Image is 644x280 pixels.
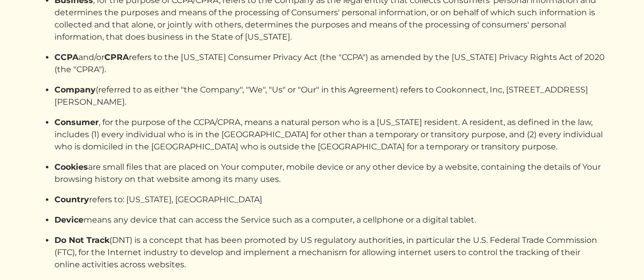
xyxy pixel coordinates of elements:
strong: Do Not Track [54,235,109,245]
strong: CCPA [54,52,78,62]
p: (DNT) is a concept that has been promoted by US regulatory authorities, in particular the U.S. Fe... [54,234,606,271]
p: refers to: [US_STATE], [GEOGRAPHIC_DATA] [54,194,606,206]
strong: Company [54,85,96,95]
p: (referred to as either "the Company", "We", "Us" or "Our" in this Agreement) refers to Cookonnect... [54,84,606,108]
p: means any device that can access the Service such as a computer, a cellphone or a digital tablet. [54,214,606,226]
p: , for the purpose of the CCPA/CPRA, means a natural person who is a [US_STATE] resident. A reside... [54,116,606,153]
p: and/or refers to the [US_STATE] Consumer Privacy Act (the "CCPA") as amended by the [US_STATE] Pr... [54,51,606,76]
strong: CPRA [104,52,129,62]
strong: Consumer [54,117,99,127]
p: are small files that are placed on Your computer, mobile device or any other device by a website,... [54,161,606,185]
strong: Cookies [54,162,88,172]
strong: Device [54,215,83,225]
strong: Country [54,195,89,204]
